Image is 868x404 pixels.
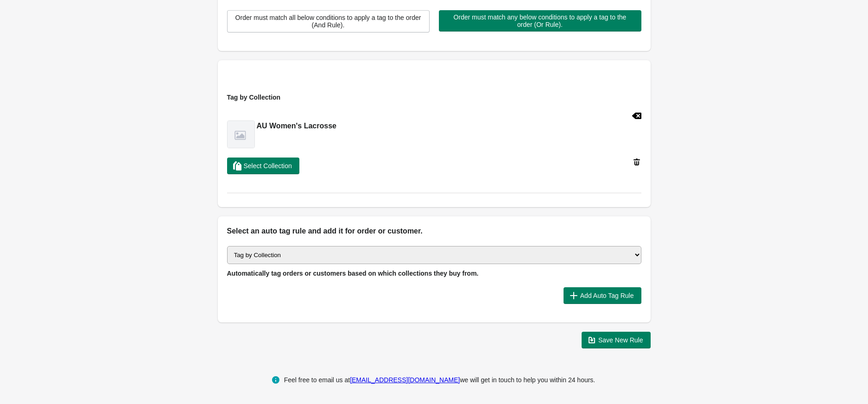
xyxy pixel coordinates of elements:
[228,121,254,148] img: notfound.png
[244,162,292,170] span: Select Collection
[439,10,641,32] button: Order must match any below conditions to apply a tag to the order (Or Rule).
[227,94,281,101] span: Tag by Collection
[227,226,641,237] h2: Select an auto tag rule and add it for order or customer.
[564,287,641,304] button: Add Auto Tag Rule
[350,376,460,384] a: [EMAIL_ADDRESS][DOMAIN_NAME]
[227,158,299,174] button: Select Collection
[227,10,430,32] button: Order must match all below conditions to apply a tag to the order (And Rule).
[227,270,479,277] span: Automatically tag orders or customers based on which collections they buy from.
[235,14,422,29] span: Order must match all below conditions to apply a tag to the order (And Rule).
[582,332,651,348] button: Save New Rule
[257,120,336,132] h2: AU Women's Lacrosse
[446,13,634,28] span: Order must match any below conditions to apply a tag to the order (Or Rule).
[284,374,596,385] div: Feel free to email us at we will get in touch to help you within 24 hours.
[598,336,643,344] span: Save New Rule
[580,292,634,299] span: Add Auto Tag Rule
